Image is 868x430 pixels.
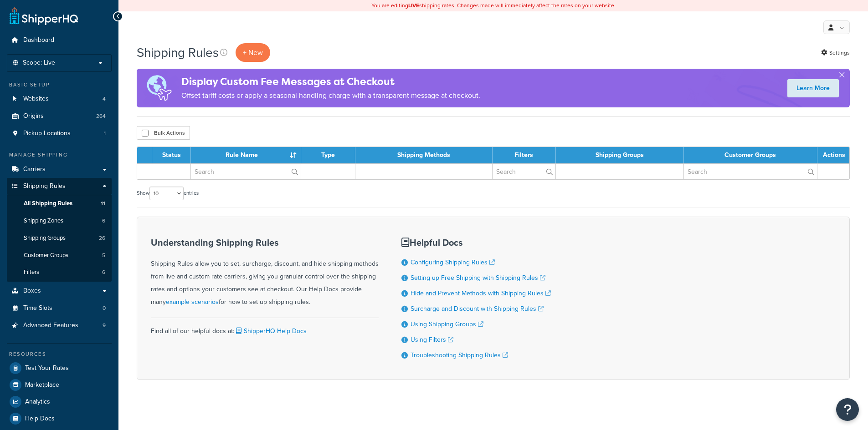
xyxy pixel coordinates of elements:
a: Websites 4 [7,91,112,107]
a: Pickup Locations 1 [7,125,112,142]
div: Find all of our helpful docs at: [151,318,379,338]
p: Offset tariff costs or apply a seasonal handling charge with a transparent message at checkout. [181,89,480,102]
div: Resources [7,350,112,358]
a: ShipperHQ Home [10,7,78,25]
input: Search [684,164,817,179]
div: Manage Shipping [7,151,112,159]
button: Bulk Actions [137,126,190,140]
label: Show entries [137,187,199,200]
span: Customer Groups [24,252,68,259]
span: Scope: Live [23,59,55,67]
span: 11 [101,200,105,207]
a: Configuring Shipping Rules [411,258,495,267]
a: Boxes [7,283,112,299]
b: LIVE [408,1,419,10]
h3: Helpful Docs [401,238,551,248]
span: Shipping Zones [24,217,63,225]
a: Time Slots 0 [7,300,112,317]
a: ShipperHQ Help Docs [234,326,307,336]
button: Open Resource Center [836,398,859,421]
li: Filters [7,264,112,281]
span: 6 [102,268,105,276]
a: example scenarios [166,297,219,307]
li: Marketplace [7,377,112,393]
a: Dashboard [7,32,112,49]
span: Marketplace [25,381,59,389]
li: Pickup Locations [7,125,112,142]
h3: Understanding Shipping Rules [151,238,379,248]
span: Websites [23,95,49,103]
a: Advanced Features 9 [7,317,112,334]
div: Basic Setup [7,81,112,89]
th: Type [301,147,355,163]
span: Boxes [23,287,41,295]
span: Help Docs [25,415,55,423]
span: 26 [99,234,105,242]
p: + New [236,43,270,62]
select: Showentries [149,187,184,200]
a: Using Shipping Groups [411,319,483,329]
span: Advanced Features [23,322,78,329]
span: Carriers [23,166,46,173]
input: Search [493,164,555,179]
span: Test Your Rates [25,364,69,372]
span: Time Slots [23,304,52,312]
span: Analytics [25,398,50,406]
span: 5 [102,252,105,259]
a: Troubleshooting Shipping Rules [411,350,508,360]
li: All Shipping Rules [7,195,112,212]
a: Shipping Rules [7,178,112,195]
li: Origins [7,108,112,125]
span: Filters [24,268,39,276]
li: Advanced Features [7,317,112,334]
a: Setting up Free Shipping with Shipping Rules [411,273,545,283]
th: Customer Groups [684,147,817,163]
th: Actions [817,147,849,163]
a: Settings [821,46,850,59]
th: Rule Name [191,147,301,163]
a: Hide and Prevent Methods with Shipping Rules [411,288,551,298]
th: Shipping Methods [355,147,493,163]
a: Analytics [7,394,112,410]
span: Origins [23,112,44,120]
th: Shipping Groups [556,147,684,163]
a: Shipping Zones 6 [7,212,112,229]
a: Origins 264 [7,108,112,125]
a: Shipping Groups 26 [7,230,112,247]
span: Dashboard [23,36,54,44]
li: Websites [7,91,112,107]
a: Help Docs [7,410,112,427]
div: Shipping Rules allow you to set, surcharge, discount, and hide shipping methods from live and cus... [151,238,379,309]
a: All Shipping Rules 11 [7,195,112,212]
span: 6 [102,217,105,225]
a: Learn More [787,79,839,97]
h1: Shipping Rules [137,44,219,61]
span: 0 [103,304,106,312]
a: Filters 6 [7,264,112,281]
li: Shipping Rules [7,178,112,282]
span: Pickup Locations [23,130,71,137]
li: Customer Groups [7,247,112,264]
span: 4 [103,95,106,103]
span: All Shipping Rules [24,200,72,207]
a: Using Filters [411,335,453,344]
a: Carriers [7,161,112,178]
span: Shipping Groups [24,234,66,242]
img: duties-banner-06bc72dcb5fe05cb3f9472aba00be2ae8eb53ab6f0d8bb03d382ba314ac3c341.png [137,69,181,107]
li: Time Slots [7,300,112,317]
span: 264 [96,112,106,120]
span: 1 [104,130,106,137]
a: Test Your Rates [7,360,112,376]
span: Shipping Rules [23,182,66,190]
a: Customer Groups 5 [7,247,112,264]
span: 9 [103,322,106,329]
th: Status [152,147,191,163]
input: Search [191,164,301,179]
a: Surcharge and Discount with Shipping Rules [411,304,544,314]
